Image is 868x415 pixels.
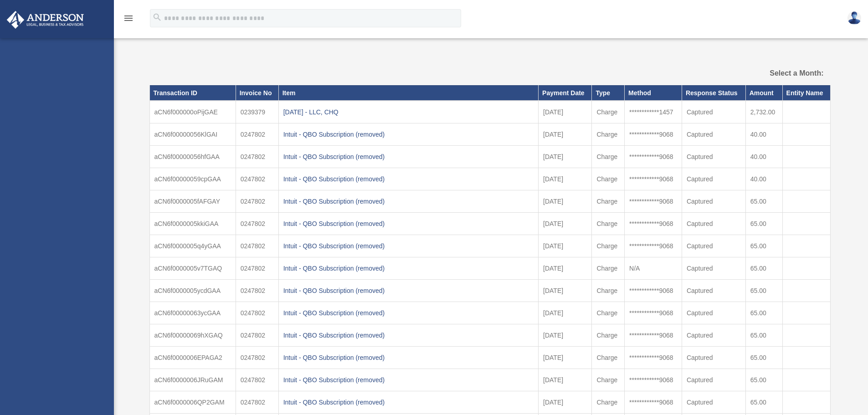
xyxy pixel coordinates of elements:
[149,190,236,213] td: aCN6f0000005fAFGAY
[745,257,782,280] td: 65.00
[283,150,534,163] div: Intuit - QBO Subscription (removed)
[236,324,278,347] td: 0247802
[236,369,278,391] td: 0247802
[236,347,278,369] td: 0247802
[539,280,592,302] td: [DATE]
[539,391,592,414] td: [DATE]
[745,213,782,235] td: 65.00
[123,13,134,24] i: menu
[682,235,745,257] td: Captured
[149,168,236,190] td: aCN6f00000059cpGAA
[283,240,534,252] div: Intuit - QBO Subscription (removed)
[236,168,278,190] td: 0247802
[745,235,782,257] td: 65.00
[592,123,625,146] td: Charge
[745,347,782,369] td: 65.00
[625,257,682,280] td: N/A
[283,351,534,364] div: Intuit - QBO Subscription (removed)
[745,123,782,146] td: 40.00
[236,85,278,101] th: Invoice No
[236,101,278,123] td: 0239379
[283,284,534,297] div: Intuit - QBO Subscription (removed)
[592,347,625,369] td: Charge
[682,280,745,302] td: Captured
[724,67,823,80] label: Select a Month:
[745,280,782,302] td: 65.00
[592,324,625,347] td: Charge
[539,213,592,235] td: [DATE]
[745,302,782,324] td: 65.00
[539,123,592,146] td: [DATE]
[283,329,534,342] div: Intuit - QBO Subscription (removed)
[539,347,592,369] td: [DATE]
[283,262,534,275] div: Intuit - QBO Subscription (removed)
[149,391,236,414] td: aCN6f0000006QP2GAM
[745,391,782,414] td: 65.00
[283,374,534,386] div: Intuit - QBO Subscription (removed)
[152,12,162,22] i: search
[149,146,236,168] td: aCN6f00000056hfGAA
[236,146,278,168] td: 0247802
[283,217,534,230] div: Intuit - QBO Subscription (removed)
[682,257,745,280] td: Captured
[682,85,745,101] th: Response Status
[149,369,236,391] td: aCN6f0000006JRuGAM
[782,85,830,101] th: Entity Name
[539,369,592,391] td: [DATE]
[592,257,625,280] td: Charge
[592,85,625,101] th: Type
[539,190,592,213] td: [DATE]
[539,168,592,190] td: [DATE]
[625,85,682,101] th: Method
[539,101,592,123] td: [DATE]
[283,173,534,185] div: Intuit - QBO Subscription (removed)
[682,369,745,391] td: Captured
[682,213,745,235] td: Captured
[236,280,278,302] td: 0247802
[539,324,592,347] td: [DATE]
[283,307,534,319] div: Intuit - QBO Subscription (removed)
[682,324,745,347] td: Captured
[149,213,236,235] td: aCN6f0000005kkiGAA
[682,123,745,146] td: Captured
[236,213,278,235] td: 0247802
[149,85,236,101] th: Transaction ID
[283,106,534,118] div: [DATE] - LLC, CHQ
[592,280,625,302] td: Charge
[592,213,625,235] td: Charge
[745,168,782,190] td: 40.00
[847,11,861,25] img: User Pic
[539,235,592,257] td: [DATE]
[539,257,592,280] td: [DATE]
[236,302,278,324] td: 0247802
[149,101,236,123] td: aCN6f000000oPijGAE
[236,257,278,280] td: 0247802
[236,391,278,414] td: 0247802
[745,85,782,101] th: Amount
[283,195,534,208] div: Intuit - QBO Subscription (removed)
[149,280,236,302] td: aCN6f0000005ycdGAA
[149,235,236,257] td: aCN6f0000005q4yGAA
[539,302,592,324] td: [DATE]
[149,302,236,324] td: aCN6f00000063ycGAA
[236,123,278,146] td: 0247802
[682,146,745,168] td: Captured
[592,369,625,391] td: Charge
[149,123,236,146] td: aCN6f00000056KlGAI
[539,146,592,168] td: [DATE]
[682,101,745,123] td: Captured
[149,347,236,369] td: aCN6f0000006EPAGA2
[682,168,745,190] td: Captured
[283,128,534,141] div: Intuit - QBO Subscription (removed)
[745,146,782,168] td: 40.00
[682,391,745,414] td: Captured
[592,168,625,190] td: Charge
[682,190,745,213] td: Captured
[236,190,278,213] td: 0247802
[682,302,745,324] td: Captured
[592,101,625,123] td: Charge
[283,396,534,409] div: Intuit - QBO Subscription (removed)
[592,391,625,414] td: Charge
[682,347,745,369] td: Captured
[149,257,236,280] td: aCN6f0000005v7TGAQ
